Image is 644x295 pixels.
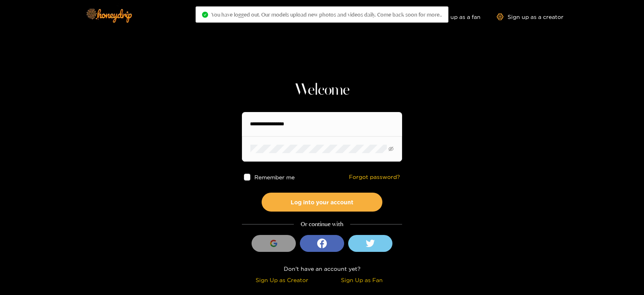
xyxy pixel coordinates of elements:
div: Sign Up as Fan [324,275,400,285]
span: check-circle [202,12,208,18]
span: Remember me [255,174,295,180]
span: You have logged out. Our models upload new photos and videos daily. Come back soon for more.. [211,11,442,18]
span: eye-invisible [388,146,394,152]
div: Sign Up as Creator [244,275,320,285]
h1: Welcome [242,81,402,100]
a: Forgot password? [349,174,400,181]
a: Sign up as a creator [497,13,563,20]
div: Don't have an account yet? [242,264,402,273]
button: Log into your account [262,193,382,212]
a: Sign up as a fan [425,13,481,20]
div: Or continue with [242,220,402,229]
